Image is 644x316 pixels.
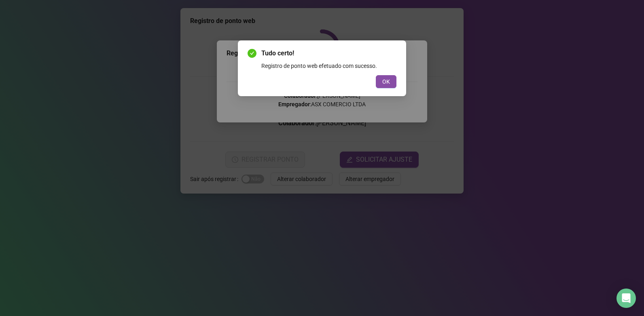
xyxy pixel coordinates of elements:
[261,61,396,70] div: Registro de ponto web efetuado com sucesso.
[261,48,396,58] span: Tudo certo!
[382,77,390,86] span: OK
[248,49,256,58] span: check-circle
[376,75,396,88] button: OK
[616,289,636,308] div: Open Intercom Messenger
